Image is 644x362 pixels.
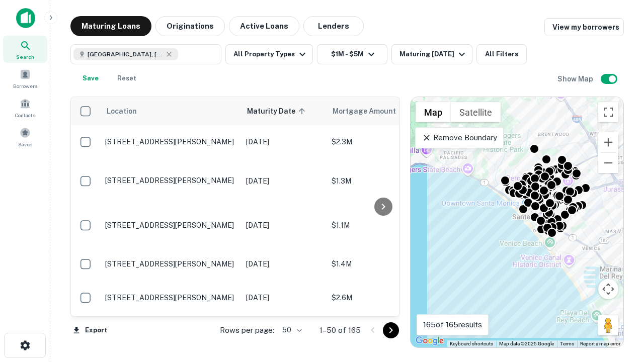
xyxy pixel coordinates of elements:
button: All Property Types [225,44,313,64]
button: Lenders [303,16,364,36]
div: 0 0 [411,97,623,347]
button: Zoom out [598,153,618,173]
p: $1.4M [332,258,432,269]
img: capitalize-icon.png [16,8,35,28]
p: [STREET_ADDRESS][PERSON_NAME] [105,293,236,302]
span: Search [16,53,34,61]
p: [DATE] [246,136,321,147]
a: Saved [3,123,47,150]
p: [STREET_ADDRESS][PERSON_NAME] [105,221,236,230]
p: [DATE] [246,175,321,187]
button: Toggle fullscreen view [598,102,618,122]
button: Originations [155,16,225,36]
span: Maturity Date [247,105,308,117]
button: Show street map [416,102,451,122]
button: Reset [111,68,143,88]
a: View my borrowers [544,18,624,36]
h6: Show Map [557,73,595,84]
span: Location [106,105,137,117]
p: Remove Boundary [422,132,497,144]
img: Google [413,334,446,347]
button: Export [70,323,110,338]
button: Keyboard shortcuts [450,340,493,347]
button: $1M - $5M [317,44,387,64]
button: Map camera controls [598,279,618,299]
span: Mortgage Amount [333,105,409,117]
th: Maturity Date [241,97,327,125]
p: [STREET_ADDRESS][PERSON_NAME] [105,137,236,146]
p: [STREET_ADDRESS][PERSON_NAME] [105,176,236,185]
span: Contacts [15,111,35,119]
th: Location [100,97,241,125]
span: Saved [18,140,33,148]
p: 165 of 165 results [423,319,482,331]
button: Show satellite imagery [451,102,501,122]
button: Save your search to get updates of matches that match your search criteria. [74,68,107,88]
button: Active Loans [229,16,299,36]
span: Map data ©2025 Google [499,341,554,346]
iframe: Chat Widget [594,282,644,330]
button: Maturing [DATE] [391,44,472,64]
p: [DATE] [246,258,321,269]
a: Terms [560,341,574,346]
a: Contacts [3,94,47,121]
button: Zoom in [598,132,618,152]
p: [DATE] [246,220,321,231]
button: Maturing Loans [70,16,151,36]
a: Borrowers [3,65,47,92]
p: 1–50 of 165 [319,324,361,336]
p: $1.1M [332,220,432,231]
button: All Filters [476,44,527,64]
a: Open this area in Google Maps (opens a new window) [413,334,446,347]
div: Maturing [DATE] [399,48,468,60]
p: [DATE] [246,292,321,303]
p: Rows per page: [220,324,274,336]
span: Borrowers [13,82,37,90]
span: [GEOGRAPHIC_DATA], [GEOGRAPHIC_DATA], [GEOGRAPHIC_DATA] [88,50,163,59]
a: Report a map error [580,341,620,346]
p: $1.3M [332,175,432,187]
th: Mortgage Amount [327,97,437,125]
p: $2.6M [332,292,432,303]
button: Go to next page [383,322,399,338]
p: $2.3M [332,136,432,147]
div: 50 [278,323,303,337]
p: [STREET_ADDRESS][PERSON_NAME] [105,259,236,268]
a: Search [3,36,47,63]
